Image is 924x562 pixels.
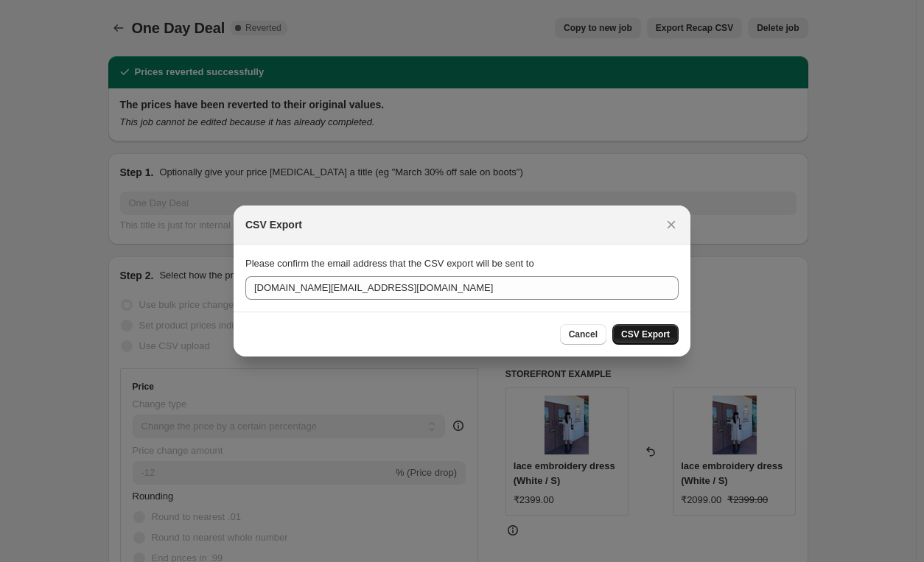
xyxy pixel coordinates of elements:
[612,324,679,345] button: CSV Export
[621,329,670,340] span: CSV Export
[569,329,598,340] span: Cancel
[245,258,534,269] span: Please confirm the email address that the CSV export will be sent to
[245,217,302,232] h2: CSV Export
[661,214,682,235] button: Close
[560,324,606,345] button: Cancel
